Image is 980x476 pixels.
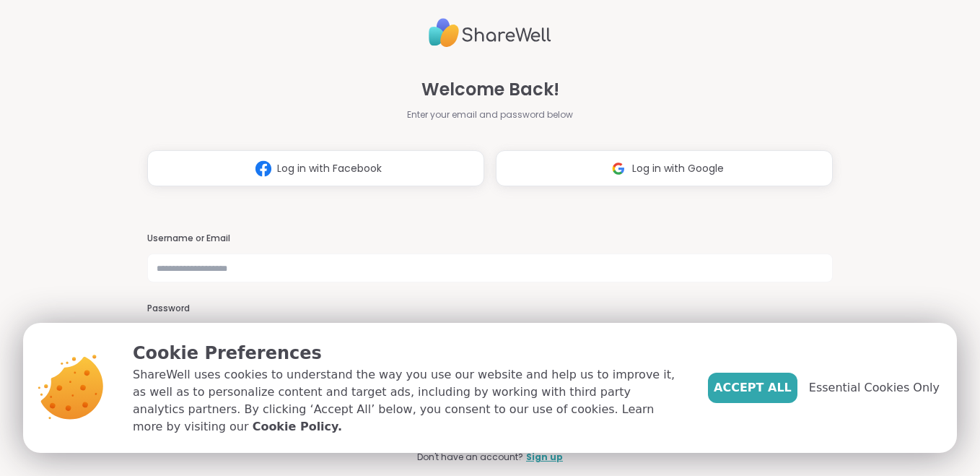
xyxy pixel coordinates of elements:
[147,303,834,315] h3: Password
[421,77,559,103] span: Welcome Back!
[133,366,685,436] p: ShareWell uses cookies to understand the way you use our website and help us to improve it, as we...
[632,161,724,176] span: Log in with Google
[605,155,632,182] img: ShareWell Logomark
[147,233,834,245] h3: Username or Email
[429,12,551,53] img: ShareWell Logo
[417,451,523,464] span: Don't have an account?
[714,379,792,397] span: Accept All
[708,373,797,403] button: Accept All
[496,150,833,186] button: Log in with Google
[809,379,940,397] span: Essential Cookies Only
[133,340,685,366] p: Cookie Preferences
[250,155,277,182] img: ShareWell Logomark
[407,108,573,121] span: Enter your email and password below
[147,150,484,186] button: Log in with Facebook
[277,161,382,176] span: Log in with Facebook
[253,418,342,436] a: Cookie Policy.
[526,451,563,464] a: Sign up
